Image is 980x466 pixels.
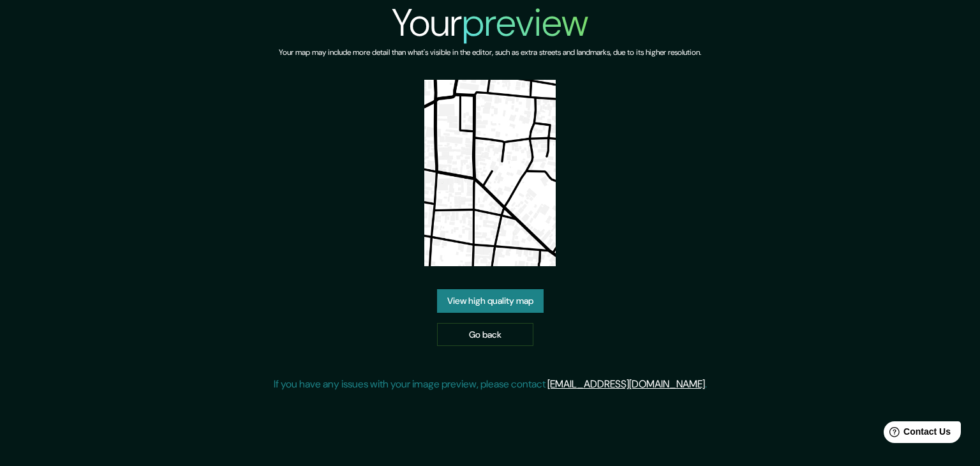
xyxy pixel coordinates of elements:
iframe: Help widget launcher [866,416,966,452]
a: View high quality map [437,289,544,313]
p: If you have any issues with your image preview, please contact . [274,377,707,392]
a: Go back [437,323,533,347]
img: created-map-preview [424,80,556,266]
a: [EMAIL_ADDRESS][DOMAIN_NAME] [547,377,705,391]
h6: Your map may include more detail than what's visible in the editor, such as extra streets and lan... [279,46,701,59]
